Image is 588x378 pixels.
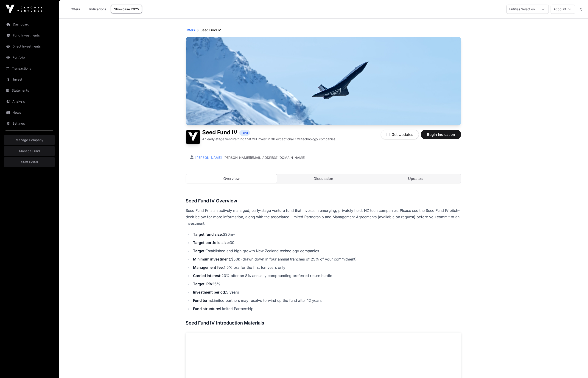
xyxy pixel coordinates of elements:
[186,130,200,144] img: Seed Fund IV
[192,272,461,279] li: 20% after an 8% annually compounding preferred return hurdle
[551,5,575,14] button: Account
[192,281,461,287] li: 25%
[224,155,305,160] a: [PERSON_NAME][EMAIL_ADDRESS][DOMAIN_NAME]
[278,174,369,183] a: Discussion
[381,130,419,139] button: Get Updates
[193,273,221,278] strong: Carried interest:
[186,174,461,183] nav: Tabs
[192,248,461,254] li: Established and high growth New Zealand technology companies
[426,132,455,137] span: Begin Indication
[194,156,222,160] a: [PERSON_NAME]
[6,5,42,14] img: Icehouse Ventures Logo
[421,134,461,139] a: Begin Indication
[192,297,461,304] li: Limited partners may resolve to wind up the fund after 12 years
[202,137,336,141] p: An early-stage venture fund that will invest in 30 exceptional Kiwi technology companies.
[193,240,230,245] strong: Target portfolio size:
[4,107,55,118] a: News
[186,319,461,327] h3: Seed Fund IV Introduction Materials
[4,19,55,29] a: Dashboard
[192,256,461,262] li: $50k (drawn down in four annual tranches of 25% of your commitment)
[186,174,277,183] a: Overview
[192,239,461,246] li: 30
[66,5,84,14] a: Offers
[241,131,248,135] span: Fund
[111,5,142,14] a: Showcase 2025
[192,264,461,271] li: 1.5% p/a for the first ten years only
[4,85,55,95] a: Statements
[193,257,231,261] strong: Minimum investment:
[193,290,226,294] strong: Investment period:
[4,135,55,145] a: Manage Company
[202,130,238,136] h1: Seed Fund IV
[192,305,461,312] li: Limited Partnership
[4,96,55,106] a: Analysis
[421,130,461,139] button: Begin Indication
[186,197,461,204] h3: Seed Fund IV Overview
[193,265,224,270] strong: Management fee:
[192,289,461,295] li: 5 years
[370,174,461,183] a: Updates
[193,232,223,237] strong: Target fund size:
[507,5,538,14] div: Entities Selection
[201,28,221,32] p: Seed Fund IV
[186,207,461,227] p: Seed Fund IV is an actively managed, early-stage venture fund that invests in emerging, privately...
[186,28,195,32] a: Offers
[4,146,55,156] a: Manage Fund
[4,30,55,40] a: Fund Investments
[4,63,55,73] a: Transactions
[193,249,206,253] strong: Target:
[4,52,55,62] a: Portfolio
[4,74,55,84] a: Invest
[193,306,220,311] strong: Fund structure:
[86,5,109,14] a: Indications
[193,282,212,286] strong: Target IRR:
[193,298,212,303] strong: Fund term:
[186,37,461,125] img: Seed Fund IV
[4,157,55,167] a: Staff Portal
[4,41,55,51] a: Direct Investments
[192,231,461,238] li: $30m+
[4,118,55,129] a: Settings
